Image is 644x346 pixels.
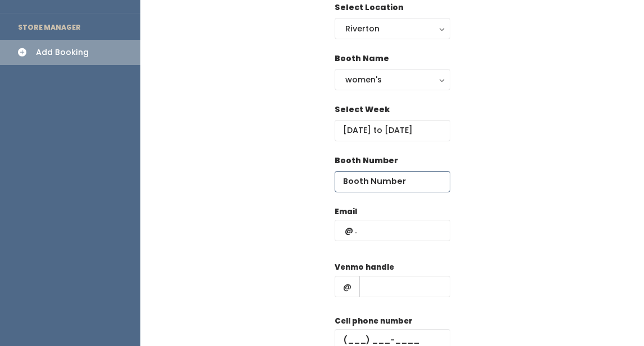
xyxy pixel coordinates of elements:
[335,120,450,141] input: Select week
[335,206,357,218] label: Email
[335,276,360,297] span: @
[335,2,404,13] label: Select Location
[36,47,89,58] div: Add Booking
[335,316,413,327] label: Cell phone number
[345,22,440,35] div: Riverton
[345,73,440,86] div: women's
[335,18,450,39] button: Riverton
[335,171,450,192] input: Booth Number
[335,155,398,167] label: Booth Number
[335,53,389,64] label: Booth Name
[335,69,450,90] button: women's
[335,262,394,273] label: Venmo handle
[335,104,390,116] label: Select Week
[335,220,450,241] input: @ .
